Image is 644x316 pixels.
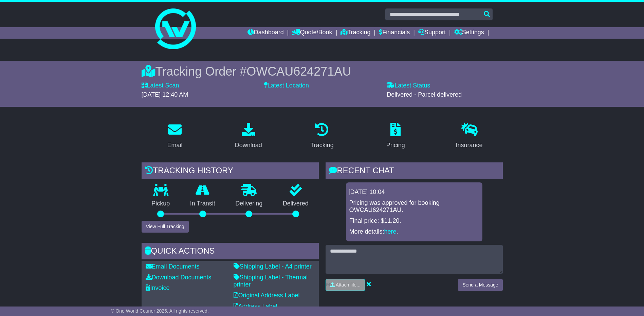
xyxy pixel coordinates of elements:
div: Tracking [310,141,333,150]
button: View Full Tracking [142,221,189,233]
div: [DATE] 10:04 [349,189,480,196]
p: More details: . [349,228,479,236]
div: Pricing [386,141,405,150]
p: In Transit [180,200,225,208]
a: Invoice [146,284,170,291]
p: Delivered [273,200,319,208]
a: Tracking [341,27,370,39]
a: Shipping Label - A4 printer [234,263,312,270]
p: Delivering [225,200,273,208]
a: Pricing [382,120,409,152]
span: [DATE] 12:40 AM [142,91,188,98]
a: Email Documents [146,263,200,270]
label: Latest Scan [142,82,179,90]
a: Download Documents [146,274,211,281]
div: Quick Actions [142,243,319,261]
p: Pricing was approved for booking OWCAU624271AU. [349,199,479,214]
div: RECENT CHAT [326,162,503,181]
a: Original Address Label [234,292,300,299]
a: Address Label [234,303,277,310]
div: Tracking history [142,162,319,181]
a: Quote/Book [292,27,332,39]
div: Tracking Order # [142,64,503,79]
label: Latest Location [264,82,309,90]
a: Dashboard [247,27,284,39]
a: Support [418,27,446,39]
p: Final price: $11.20. [349,217,479,225]
span: Delivered - Parcel delivered [387,91,462,98]
a: Shipping Label - Thermal printer [234,274,308,288]
a: Insurance [452,120,487,152]
a: Settings [454,27,484,39]
span: © One World Courier 2025. All rights reserved. [111,308,209,314]
a: Financials [379,27,410,39]
span: OWCAU624271AU [246,64,351,78]
a: here [384,228,397,235]
a: Download [231,120,266,152]
div: Download [235,141,262,150]
div: Email [167,141,182,150]
a: Tracking [306,120,338,152]
p: Pickup [142,200,180,208]
div: Insurance [456,141,483,150]
a: Email [163,120,187,152]
button: Send a Message [458,279,502,291]
label: Latest Status [387,82,430,90]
